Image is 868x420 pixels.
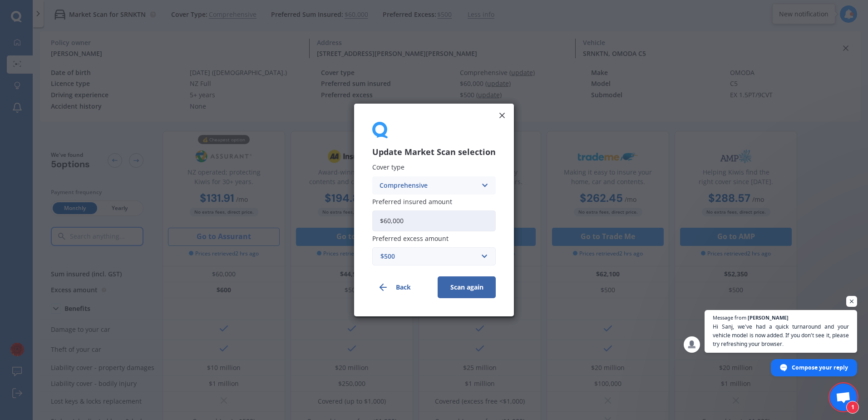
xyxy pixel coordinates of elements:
span: Message from [713,315,746,320]
span: [PERSON_NAME] [748,315,789,320]
span: Cover type [372,163,404,172]
span: 1 [846,401,859,414]
span: Hi Sanj, we've had a quick turnaround and your vehicle model is now added. If you don't see it, p... [713,322,849,348]
span: Compose your reply [792,360,848,375]
span: Preferred insured amount [372,197,452,206]
span: Preferred excess amount [372,234,449,243]
h3: Update Market Scan selection [372,147,496,157]
div: $500 [380,251,477,261]
input: Enter amount [372,210,496,231]
div: Comprehensive [380,180,477,190]
button: Scan again [438,276,496,298]
div: Open chat [830,384,857,411]
button: Back [372,276,430,298]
